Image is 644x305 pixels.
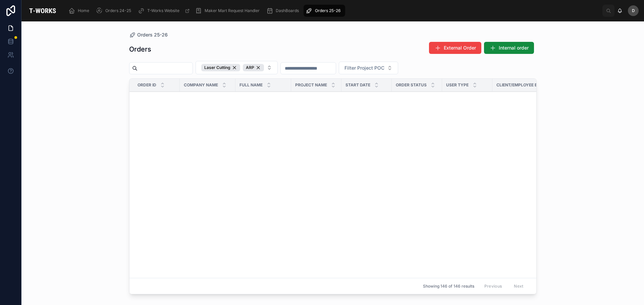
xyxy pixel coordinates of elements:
[66,5,94,17] a: Home
[64,3,602,18] div: scrollable content
[496,82,547,88] span: Client/Employee Email
[264,5,304,17] a: DashBoards
[94,5,136,17] a: Orders 24-25
[276,8,299,13] span: DashBoards
[396,82,427,88] span: Order Status
[295,82,327,88] span: Project Name
[484,42,534,54] button: Internal order
[205,8,260,13] span: Maker Mart Request Handler
[243,64,264,71] div: ARP
[632,8,635,13] span: D
[304,5,345,17] a: Orders 25-26
[196,61,278,74] button: Select Button
[239,82,263,88] span: Full Name
[193,5,264,17] a: Maker Mart Request Handler
[429,42,481,54] button: External Order
[78,8,89,13] span: Home
[129,45,151,54] h1: Orders
[315,8,340,13] span: Orders 25-26
[446,82,469,88] span: User Type
[444,45,476,51] span: External Order
[138,82,156,88] span: Order ID
[184,82,218,88] span: Company Name
[136,5,193,17] a: T-Works Website
[499,45,529,51] span: Internal order
[147,8,179,13] span: T-Works Website
[243,64,264,71] button: Unselect ARP
[201,64,240,71] button: Unselect LASER_CUTTING
[344,65,384,71] span: Filter Project POC
[105,8,131,13] span: Orders 24-25
[345,82,370,88] span: Start Date
[137,31,168,38] span: Orders 25-26
[27,5,58,16] img: App logo
[201,64,240,71] div: Laser Cutting
[423,284,474,289] span: Showing 146 of 146 results
[129,31,168,38] a: Orders 25-26
[339,62,398,74] button: Select Button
